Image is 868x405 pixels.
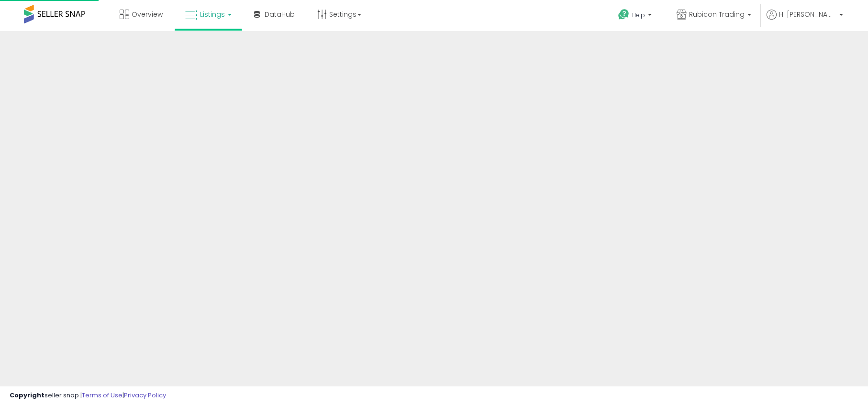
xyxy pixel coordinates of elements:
[689,10,745,19] span: Rubicon Trading
[779,10,836,19] span: Hi [PERSON_NAME]
[10,391,45,400] strong: Copyright
[265,10,295,19] span: DataHub
[618,9,630,21] i: Get Help
[124,391,166,400] a: Privacy Policy
[767,10,843,31] a: Hi [PERSON_NAME]
[132,10,163,19] span: Overview
[10,391,166,400] div: seller snap | |
[82,391,122,400] a: Terms of Use
[200,10,225,19] span: Listings
[611,1,661,31] a: Help
[632,11,645,19] span: Help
